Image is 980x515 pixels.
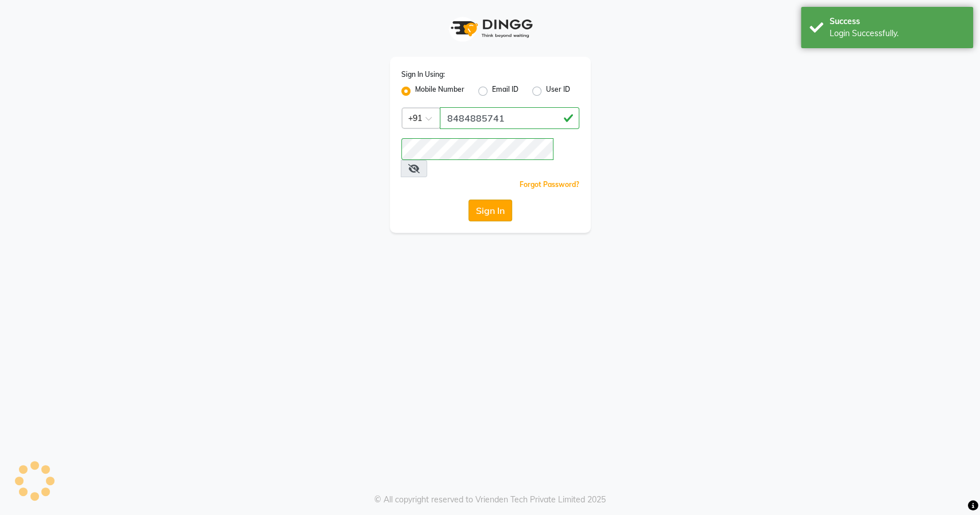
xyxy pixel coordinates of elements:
label: Sign In Using: [401,69,445,80]
img: logo1.svg [444,11,536,45]
button: Sign In [468,200,512,221]
a: Forgot Password? [520,180,579,189]
label: User ID [546,84,570,98]
div: Success [830,15,964,28]
input: Username [401,138,553,160]
div: Login Successfully. [830,28,964,40]
input: Username [440,107,579,129]
label: Email ID [492,84,518,98]
label: Mobile Number [415,84,464,98]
